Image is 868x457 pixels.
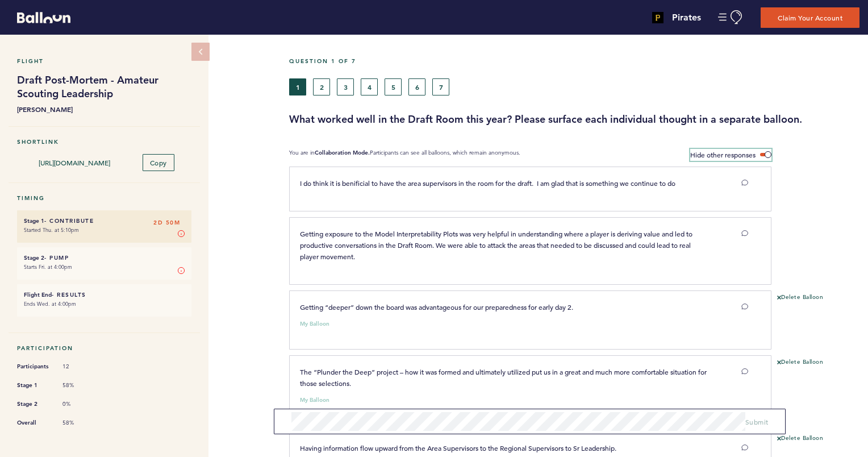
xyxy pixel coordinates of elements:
h5: Participation [17,344,191,352]
small: Flight End [24,291,52,298]
span: Having information flow upward from the Area Supervisors to the Regional Supervisors to Sr Leader... [300,443,616,452]
b: [PERSON_NAME] [17,103,191,115]
small: My Balloon [300,397,329,403]
span: Getting exposure to the Model Interpretability Plots was very helpful in understanding where a pl... [300,229,694,261]
button: 2 [313,78,330,95]
span: Stage 1 [17,380,51,391]
button: Claim Your Account [761,7,859,28]
a: Balloon [9,11,70,23]
h6: - Contribute [24,217,185,225]
h4: Pirates [672,11,701,24]
button: 3 [337,78,354,95]
span: I do think it is benificial to have the area supervisors in the room for the draft. I am glad tha... [300,178,675,188]
p: You are in Participants can see all balloons, which remain anonymous. [289,149,520,161]
button: Copy [143,154,174,171]
span: Hide other responses [690,150,756,159]
time: Started Thu. at 5:10pm [24,226,79,234]
span: 12 [62,363,97,371]
button: Manage Account [718,10,744,24]
button: Submit [745,416,769,427]
h5: Flight [17,57,191,65]
span: Copy [150,158,167,167]
b: Collaboration Mode. [315,149,370,156]
button: 5 [385,78,402,95]
button: 7 [432,78,449,95]
span: Submit [745,417,769,426]
time: Starts Fri. at 4:00pm [24,263,72,271]
span: Participants [17,361,51,372]
span: 2D 50M [153,217,180,228]
button: 4 [361,78,378,95]
small: Stage 1 [24,217,44,225]
button: Delete Balloon [777,434,823,443]
h5: Shortlink [17,138,191,146]
button: Delete Balloon [777,358,823,367]
span: Getting “deeper” down the board was advantageous for our preparedness for early day 2. [300,302,573,311]
span: Overall [17,417,51,429]
span: Stage 2 [17,398,51,410]
time: Ends Wed. at 4:00pm [24,300,76,308]
button: 6 [408,78,425,95]
button: Delete Balloon [777,293,823,302]
span: The “Plunder the Deep” project – how it was formed and ultimately utilized put us in a great and ... [300,367,708,388]
small: Stage 2 [24,254,44,261]
span: 0% [62,400,97,408]
h6: - Pump [24,254,185,261]
span: 58% [62,381,97,389]
h5: Question 1 of 7 [289,57,859,65]
svg: Balloon [17,12,70,23]
span: 58% [62,419,97,427]
h6: - Results [24,291,185,298]
button: 1 [289,78,306,95]
h5: Timing [17,194,191,202]
small: My Balloon [300,321,329,327]
h1: Draft Post-Mortem - Amateur Scouting Leadership [17,73,191,101]
h3: What worked well in the Draft Room this year? Please surface each individual thought in a separat... [289,113,859,126]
